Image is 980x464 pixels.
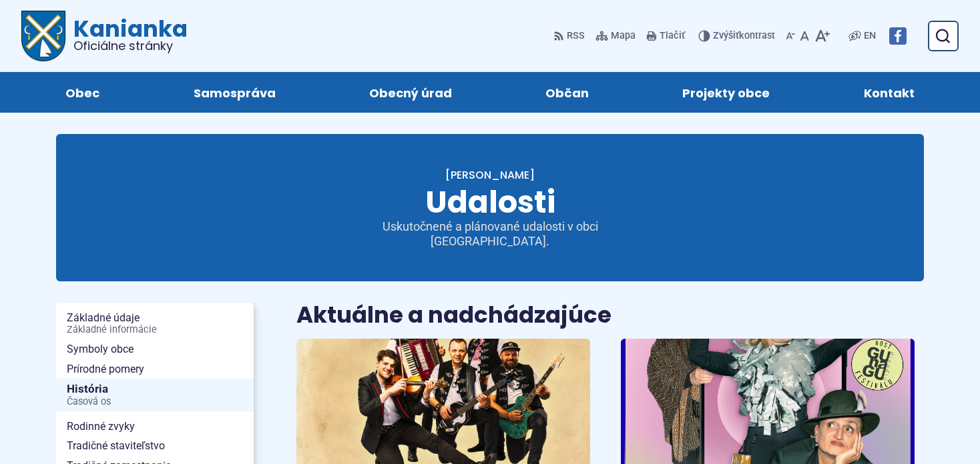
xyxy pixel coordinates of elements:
[56,359,254,379] a: Prírodné pomery
[889,27,907,45] img: Prejsť na Facebook stránku
[698,22,778,50] button: Zvýšiťkontrast
[336,72,485,113] a: Obecný úrad
[545,72,589,113] span: Občan
[73,40,188,52] span: Oficiálne stránky
[67,397,243,407] span: Časová os
[296,303,924,327] h2: Aktuálne a nadchádzajúce
[56,339,254,359] a: Symboly obce
[445,167,535,183] a: [PERSON_NAME]
[65,72,99,113] span: Obec
[56,379,254,411] a: HistóriaČasová os
[798,22,812,50] button: Nastaviť pôvodnú veľkosť písma
[644,22,688,50] button: Tlačiť
[56,436,254,456] a: Tradičné staviteľstvo
[65,17,188,52] span: Kanianka
[330,219,650,249] p: Uskutočnené a plánované udalosti v obci [GEOGRAPHIC_DATA].
[67,359,243,379] span: Prírodné pomery
[649,72,803,113] a: Projekty obce
[864,72,915,113] span: Kontakt
[611,28,636,44] span: Mapa
[593,22,638,50] a: Mapa
[830,72,948,113] a: Kontakt
[67,339,243,359] span: Symboly obce
[21,11,188,61] a: Logo Kanianka, prejsť na domovskú stránku.
[553,22,587,50] a: RSS
[783,22,798,50] button: Zmenšiť veľkosť písma
[864,28,876,44] span: EN
[32,72,133,113] a: Obec
[67,417,243,437] span: Rodinné zvyky
[21,11,65,61] img: Prejsť na domovskú stránku
[512,72,622,113] a: Občan
[160,72,308,113] a: Samospráva
[67,325,243,335] span: Základné informácie
[660,31,685,42] span: Tlačiť
[56,417,254,437] a: Rodinné zvyky
[194,72,276,113] span: Samospráva
[67,308,243,339] span: Základné údaje
[67,436,243,456] span: Tradičné staviteľstvo
[812,22,832,50] button: Zväčšiť veľkosť písma
[861,28,879,44] a: EN
[67,379,243,411] span: História
[713,30,739,41] span: Zvýšiť
[567,28,585,44] span: RSS
[425,181,555,223] span: Udalosti
[56,308,254,339] a: Základné údajeZákladné informácie
[713,31,775,42] span: kontrast
[369,72,452,113] span: Obecný úrad
[682,72,770,113] span: Projekty obce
